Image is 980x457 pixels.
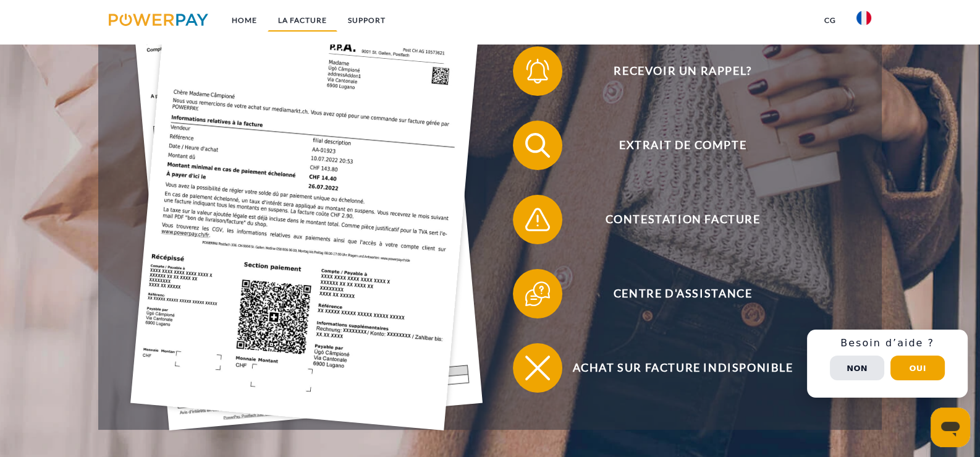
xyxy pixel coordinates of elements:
img: qb_bell.svg [522,56,553,87]
img: qb_help.svg [522,278,553,309]
a: Home [221,9,268,32]
span: Centre d'assistance [531,269,834,318]
a: LA FACTURE [268,9,337,32]
iframe: Bouton de lancement de la fenêtre de messagerie [931,408,970,447]
img: fr [856,11,871,25]
button: Contestation Facture [513,195,834,244]
img: logo-powerpay.svg [109,14,208,26]
img: qb_search.svg [522,130,553,161]
button: Oui [890,356,945,380]
button: Non [830,356,884,380]
img: qb_close.svg [522,352,553,383]
div: Schnellhilfe [807,330,968,398]
span: Extrait de compte [531,121,834,170]
button: Achat sur facture indisponible [513,343,834,393]
button: Recevoir un rappel? [513,46,834,96]
button: Centre d'assistance [513,269,834,318]
a: CG [813,9,846,32]
img: qb_warning.svg [522,204,553,235]
span: Contestation Facture [531,195,834,244]
a: Support [337,9,396,32]
button: Extrait de compte [513,121,834,170]
span: Achat sur facture indisponible [531,343,834,393]
h3: Besoin d’aide ? [814,337,960,349]
span: Recevoir un rappel? [531,46,834,96]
